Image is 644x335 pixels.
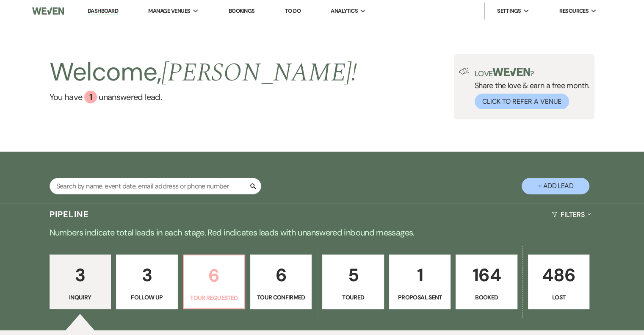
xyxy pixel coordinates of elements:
[395,293,445,302] p: Proposal Sent
[161,53,357,92] span: [PERSON_NAME] !
[50,178,261,194] input: Search by name, event date, email address or phone number
[84,91,97,103] div: 1
[533,293,584,302] p: Lost
[497,7,521,15] span: Settings
[148,7,190,15] span: Manage Venues
[459,68,470,75] img: loud-speaker-illustration.svg
[328,293,378,302] p: Toured
[32,2,64,20] img: Weven Logo
[122,293,172,302] p: Follow Up
[492,68,530,76] img: weven-logo-green.svg
[50,208,89,220] h3: Pipeline
[475,68,590,78] p: Love ?
[331,7,358,15] span: Analytics
[50,255,111,310] a: 3Inquiry
[475,94,569,109] button: Click to Refer a Venue
[528,255,589,310] a: 486Lost
[470,68,590,109] div: Share the love & earn a free month.
[456,255,517,310] a: 164Booked
[461,261,511,289] p: 164
[50,91,357,103] a: You have 1 unanswered lead.
[389,255,451,310] a: 1Proposal Sent
[55,293,105,302] p: Inquiry
[250,255,312,310] a: 6Tour Confirmed
[88,7,118,15] a: Dashboard
[189,261,239,290] p: 6
[559,7,589,15] span: Resources
[285,7,301,14] a: To Do
[461,293,511,302] p: Booked
[256,293,306,302] p: Tour Confirmed
[256,261,306,289] p: 6
[322,255,384,310] a: 5Toured
[229,7,255,14] a: Bookings
[189,293,239,302] p: Tour Requested
[122,261,172,289] p: 3
[116,255,177,310] a: 3Follow Up
[55,261,105,289] p: 3
[395,261,445,289] p: 1
[50,54,357,91] h2: Welcome,
[548,203,594,226] button: Filters
[328,261,378,289] p: 5
[522,178,589,194] button: + Add Lead
[17,226,627,239] p: Numbers indicate total leads in each stage. Red indicates leads with unanswered inbound messages.
[533,261,584,289] p: 486
[183,255,245,310] a: 6Tour Requested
